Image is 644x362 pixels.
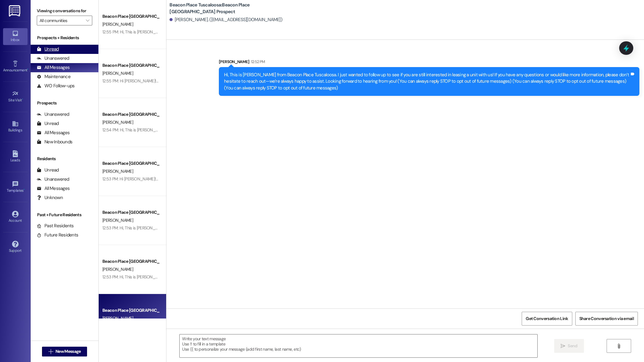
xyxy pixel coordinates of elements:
div: [PERSON_NAME] [219,58,639,67]
div: Beacon Place [GEOGRAPHIC_DATA] Prospect [102,307,159,314]
span: New Message [55,348,81,355]
div: Beacon Place [GEOGRAPHIC_DATA] Prospect [102,160,159,167]
div: Unknown [37,194,63,201]
button: New Message [42,347,87,356]
div: Beacon Place [GEOGRAPHIC_DATA] Prospect [102,258,159,265]
a: Support [3,239,28,255]
div: Unanswered [37,111,69,118]
div: Beacon Place [GEOGRAPHIC_DATA] Prospect [102,209,159,216]
div: Unanswered [37,176,69,183]
a: Buildings [3,119,28,135]
button: Send [554,339,584,353]
i:  [48,349,53,354]
a: Leads [3,149,28,165]
div: Residents [31,156,98,162]
span: [PERSON_NAME] [102,217,133,223]
span: [PERSON_NAME] [102,266,133,272]
div: All Messages [37,64,70,71]
span: • [27,67,28,71]
b: Beacon Place Tuscaloosa: Beacon Place [GEOGRAPHIC_DATA] Prospect [170,2,292,15]
div: Prospects + Residents [31,35,98,41]
div: Past + Future Residents [31,212,98,218]
span: • [24,187,25,192]
a: Site Visit • [3,89,28,105]
span: Send [568,343,577,349]
img: ResiDesk Logo [9,5,21,17]
div: Beacon Place [GEOGRAPHIC_DATA] Prospect [102,62,159,69]
div: Prospects [31,100,98,106]
div: Hi, This is [PERSON_NAME] from Beacon Place Tuscaloosa. I just wanted to follow up to see if you ... [224,72,630,91]
input: All communities [40,16,82,25]
div: New Inbounds [37,139,72,145]
span: Get Conversation Link [526,315,568,322]
div: [PERSON_NAME]. ([EMAIL_ADDRESS][DOMAIN_NAME]) [170,17,282,23]
span: [PERSON_NAME] [102,168,133,174]
button: Share Conversation via email [575,312,638,326]
span: Share Conversation via email [579,315,634,322]
i:  [86,18,89,23]
div: Unanswered [37,55,69,62]
i:  [616,344,621,349]
span: [PERSON_NAME] [102,119,133,125]
a: Templates • [3,179,28,195]
span: [PERSON_NAME] [102,70,133,76]
div: Unread [37,46,59,52]
span: [PERSON_NAME] [102,21,133,27]
div: All Messages [37,185,70,192]
div: WO Follow-ups [37,83,74,89]
a: Inbox [3,28,28,45]
div: Past Residents [37,223,74,229]
div: Beacon Place [GEOGRAPHIC_DATA] Prospect [102,13,159,20]
a: Account [3,209,28,225]
div: Unread [37,120,59,127]
div: 12:52 PM [250,58,265,65]
span: • [22,97,23,101]
div: Future Residents [37,232,78,238]
div: Maintenance [37,74,70,80]
i:  [561,344,565,349]
button: Get Conversation Link [522,312,572,326]
span: [PERSON_NAME] [102,315,133,321]
div: Beacon Place [GEOGRAPHIC_DATA] Prospect [102,111,159,118]
div: Unread [37,167,59,173]
div: All Messages [37,130,70,136]
label: Viewing conversations for [37,6,92,16]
